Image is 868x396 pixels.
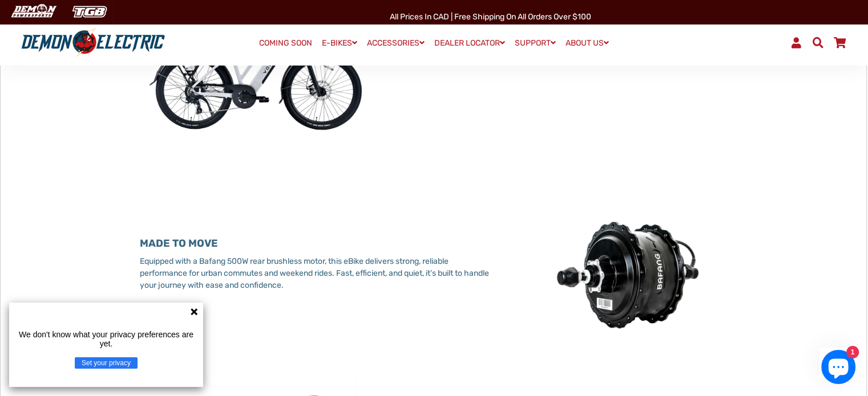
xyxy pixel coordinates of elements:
img: MicrosoftTeams-image_10.jpg [513,215,745,337]
a: SUPPORT [511,35,560,51]
a: COMING SOON [255,35,316,51]
a: ABOUT US [562,35,613,51]
p: We don't know what your privacy preferences are yet. [14,330,199,348]
p: Equipped with a Bafang 500W rear brushless motor, this eBike delivers strong, reliable performanc... [140,255,496,291]
a: E-BIKES [318,35,361,51]
img: Demon Electric logo [17,28,169,58]
h3: MADE TO MOVE [140,238,496,250]
a: ACCESSORIES [363,35,429,51]
img: Demon Electric [6,2,60,21]
inbox-online-store-chat: Shopify online store chat [818,350,859,387]
img: TGB Canada [66,2,113,21]
span: All Prices in CAD | Free shipping on all orders over $100 [390,12,591,22]
a: DEALER LOCATOR [430,35,509,51]
button: Set your privacy [75,357,138,369]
